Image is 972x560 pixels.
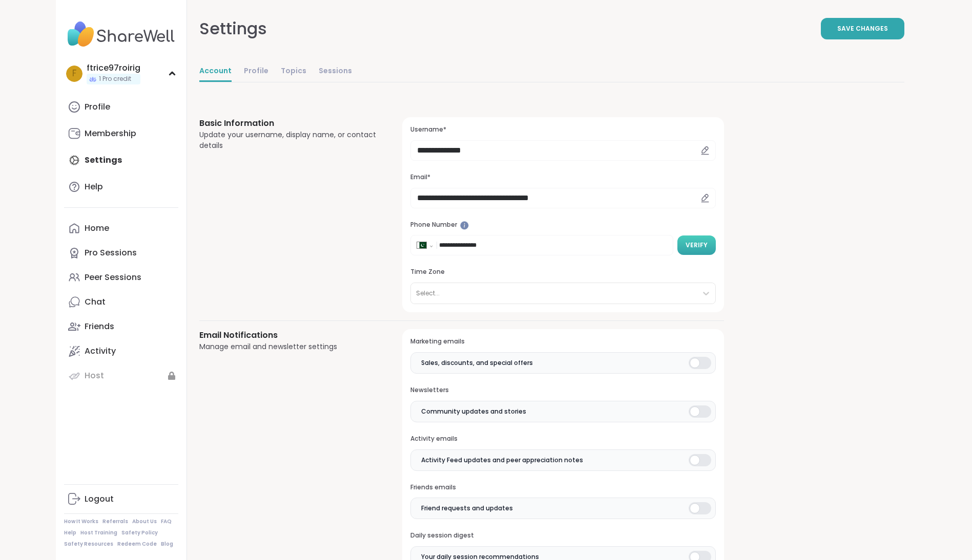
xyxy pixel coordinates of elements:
[64,95,178,119] a: Profile
[64,216,178,241] a: Home
[72,67,76,80] span: f
[102,518,128,525] a: Referrals
[410,386,715,395] h3: Newsletters
[64,121,178,146] a: Membership
[410,337,715,346] h3: Marketing emails
[837,24,888,33] span: Save Changes
[410,125,715,134] h3: Username*
[410,483,715,492] h3: Friends emails
[199,130,378,151] div: Update your username, display name, or contact details
[85,101,110,113] div: Profile
[64,529,76,536] a: Help
[132,518,157,525] a: About Us
[199,341,378,352] div: Manage email and newsletter settings
[244,61,268,82] a: Profile
[199,61,232,82] a: Account
[64,290,178,314] a: Chat
[64,541,113,548] a: Safety Resources
[85,128,136,139] div: Membership
[85,296,106,308] div: Chat
[410,268,715,276] h3: Time Zone
[421,504,513,513] span: Friend requests and updates
[410,435,715,443] h3: Activity emails
[85,223,109,234] div: Home
[87,62,140,74] div: ftrice97roirig
[64,265,178,290] a: Peer Sessions
[421,358,533,368] span: Sales, discounts, and special offers
[410,173,715,182] h3: Email*
[64,339,178,363] a: Activity
[85,370,104,381] div: Host
[64,16,178,52] img: ShareWell Nav Logo
[85,346,116,357] div: Activity
[199,16,267,41] div: Settings
[121,529,158,536] a: Safety Policy
[80,529,117,536] a: Host Training
[410,531,715,540] h3: Daily session digest
[64,487,178,511] a: Logout
[199,117,378,130] h3: Basic Information
[85,493,114,505] div: Logout
[85,272,141,283] div: Peer Sessions
[686,241,708,250] span: Verify
[421,456,583,465] span: Activity Feed updates and peer appreciation notes
[281,61,306,82] a: Topics
[821,18,904,39] button: Save Changes
[64,241,178,265] a: Pro Sessions
[460,221,469,230] iframe: Spotlight
[677,235,716,255] button: Verify
[85,247,137,259] div: Pro Sessions
[199,329,378,341] h3: Email Notifications
[319,61,352,82] a: Sessions
[421,407,526,416] span: Community updates and stories
[64,363,178,388] a: Host
[161,541,173,548] a: Blog
[64,314,178,339] a: Friends
[117,541,157,548] a: Redeem Code
[64,518,98,525] a: How It Works
[85,181,103,192] div: Help
[161,518,172,525] a: FAQ
[64,175,178,199] a: Help
[410,221,715,229] h3: Phone Number
[85,321,114,332] div: Friends
[99,75,131,83] span: 1 Pro credit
